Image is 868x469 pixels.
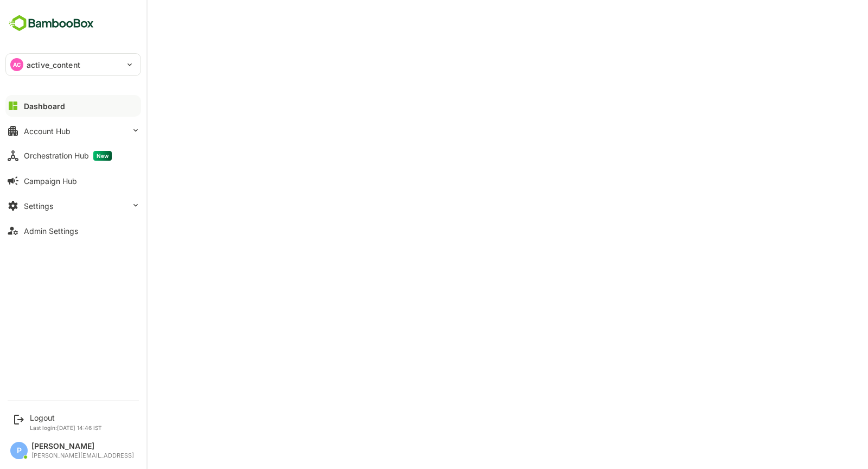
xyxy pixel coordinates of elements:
div: AC [10,58,23,71]
p: active_content [27,59,80,71]
p: Last login: [DATE] 14:46 IST [30,424,102,431]
div: P [10,442,28,459]
img: BambooboxFullLogoMark.5f36c76dfaba33ec1ec1367b70bb1252.svg [5,13,97,34]
div: [PERSON_NAME][EMAIL_ADDRESS] [31,452,134,459]
button: Dashboard [5,95,141,117]
div: Admin Settings [24,226,78,236]
button: Campaign Hub [5,170,141,192]
span: New [93,151,112,161]
div: Account Hub [24,126,71,136]
div: Settings [24,201,53,211]
div: [PERSON_NAME] [31,442,134,451]
button: Admin Settings [5,220,141,242]
div: Campaign Hub [24,176,77,186]
div: ACactive_content [6,54,141,75]
button: Orchestration HubNew [5,145,141,167]
div: Logout [30,413,102,422]
div: Orchestration Hub [24,151,112,161]
button: Settings [5,195,141,217]
button: Account Hub [5,120,141,142]
div: Dashboard [24,102,65,111]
